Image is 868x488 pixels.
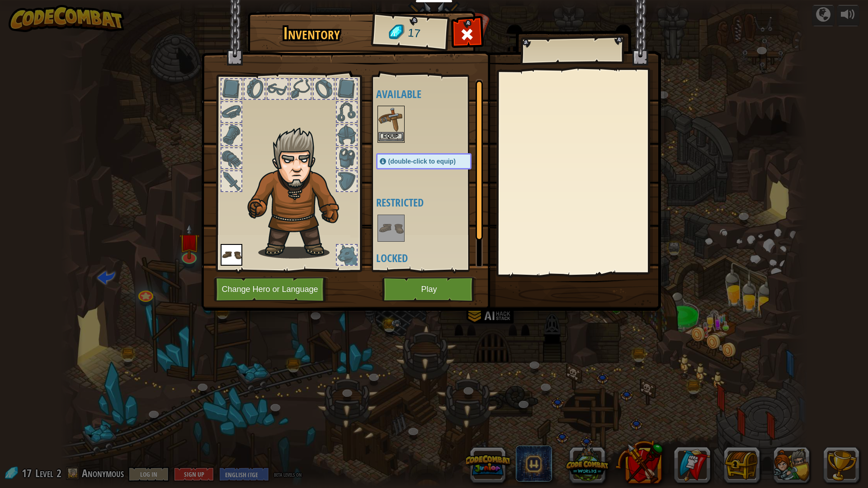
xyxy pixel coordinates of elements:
[376,252,490,264] h4: Locked
[378,132,404,141] button: Equip
[378,216,404,241] img: portrait.png
[378,107,404,132] img: portrait.png
[407,25,421,42] span: 17
[221,244,242,266] img: portrait.png
[376,197,490,208] h4: Restricted
[243,127,354,258] img: hair_m2.png
[388,158,456,165] span: (double-click to equip)
[214,277,329,302] button: Change Hero or Language
[254,24,369,43] h1: Inventory
[376,88,490,100] h4: Available
[382,277,476,302] button: Play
